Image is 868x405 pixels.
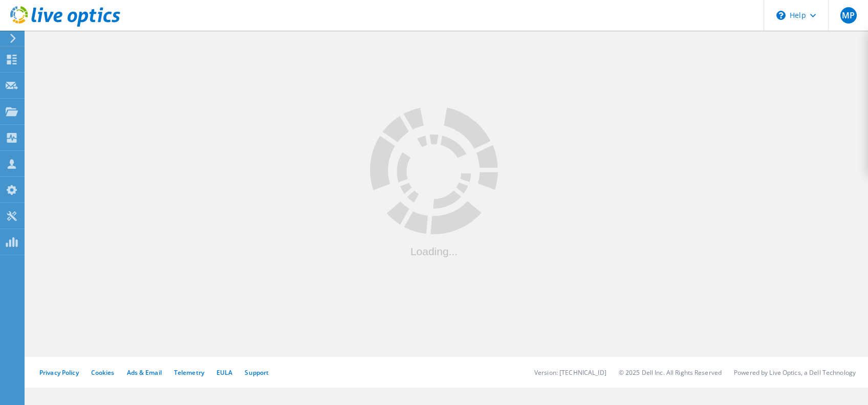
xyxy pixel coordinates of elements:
li: Powered by Live Optics, a Dell Technology [734,368,856,377]
a: Cookies [91,368,115,377]
a: Privacy Policy [39,368,79,377]
a: Support [245,368,269,377]
li: © 2025 Dell Inc. All Rights Reserved [619,368,722,377]
a: Telemetry [174,368,204,377]
a: Live Optics Dashboard [10,21,120,29]
svg: \n [776,11,786,20]
a: Ads & Email [127,368,162,377]
div: Loading... [370,246,498,257]
span: MP [842,11,855,19]
li: Version: [TECHNICAL_ID] [534,368,606,377]
a: EULA [216,368,232,377]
